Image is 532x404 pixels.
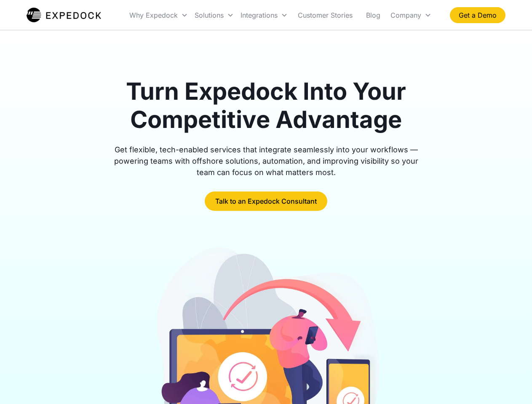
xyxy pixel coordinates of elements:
[129,11,178,19] div: Why Expedock
[191,1,237,29] div: Solutions
[490,364,532,404] iframe: Chat Widget
[195,11,224,19] div: Solutions
[104,144,428,178] div: Get flexible, tech-enabled services that integrate seamlessly into your workflows — powering team...
[241,11,278,19] div: Integrations
[237,1,291,29] div: Integrations
[126,1,191,29] div: Why Expedock
[27,7,101,24] a: home
[27,7,101,24] img: Expedock Logo
[390,11,421,19] div: Company
[205,191,327,211] a: Talk to an Expedock Consultant
[387,1,435,29] div: Company
[291,1,359,29] a: Customer Stories
[450,7,505,23] a: Get a Demo
[104,77,428,134] h1: Turn Expedock Into Your Competitive Advantage
[359,1,387,29] a: Blog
